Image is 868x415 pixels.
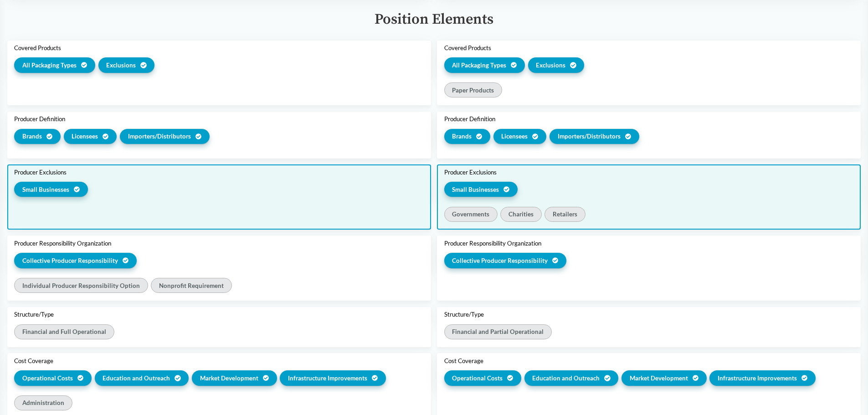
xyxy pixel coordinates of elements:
[72,132,98,141] span: Licensees
[444,311,854,318] div: Structure/Type
[14,311,424,318] div: Structure/Type
[14,240,424,247] div: Producer Responsibility Organization
[14,395,72,410] div: Administration
[532,374,600,383] span: Education and Outreach
[536,61,565,70] span: Exclusions
[22,256,118,265] span: Collective Producer Responsibility
[14,324,114,339] div: Financial and Full Operational
[452,132,472,141] span: Brands
[452,185,499,194] span: Small Businesses
[7,236,861,301] button: Producer Responsibility OrganizationCollective Producer ResponsibilityProducer Responsibility Org...
[7,11,861,28] div: Position Elements
[444,240,854,247] div: Producer Responsibility Organization
[558,132,621,141] span: Importers/​Distributors
[630,374,688,383] span: Market Development
[452,374,503,383] span: Operational Costs
[544,207,585,222] div: Retailers
[7,41,861,106] button: Covered ProductsAll Packaging TypesExclusionsCovered ProductsAll Packaging TypesExclusionsPaper P...
[14,169,424,176] div: Producer Exclusions
[103,374,170,383] span: Education and Outreach
[444,207,498,222] div: Governments
[14,115,424,123] div: Producer Definition
[444,115,854,123] div: Producer Definition
[501,132,528,141] span: Licensees
[452,256,548,265] span: Collective Producer Responsibility
[7,164,861,230] button: Producer ExclusionsSmall BusinessesProducer ExclusionsSmall BusinessesGovernmentsCharitiesRetailers
[14,357,424,364] div: Cost Coverage
[14,44,424,51] div: Covered Products
[288,374,367,383] span: Infrastructure Improvements
[444,44,854,51] div: Covered Products
[500,207,541,222] div: Charities
[22,132,42,141] span: Brands
[444,357,854,364] div: Cost Coverage
[444,82,502,97] div: Paper Products
[151,278,231,293] div: Nonprofit Requirement
[718,374,797,383] span: Infrastructure Improvements
[7,112,861,159] button: Producer DefinitionBrandsLicenseesImporters/​DistributorsProducer DefinitionBrandsLicenseesImport...
[22,185,69,194] span: Small Businesses
[452,61,506,70] span: All Packaging Types
[106,61,136,70] span: Exclusions
[14,278,148,293] div: Individual Producer Responsibility Option
[200,374,258,383] span: Market Development
[444,324,552,339] div: Financial and Partial Operational
[22,374,73,383] span: Operational Costs
[444,169,854,176] div: Producer Exclusions
[22,61,77,70] span: All Packaging Types
[7,307,861,347] button: Structure/TypeStructure/TypeFinancial and Full OperationalFinancial and Partial Operational
[128,132,191,141] span: Importers/​Distributors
